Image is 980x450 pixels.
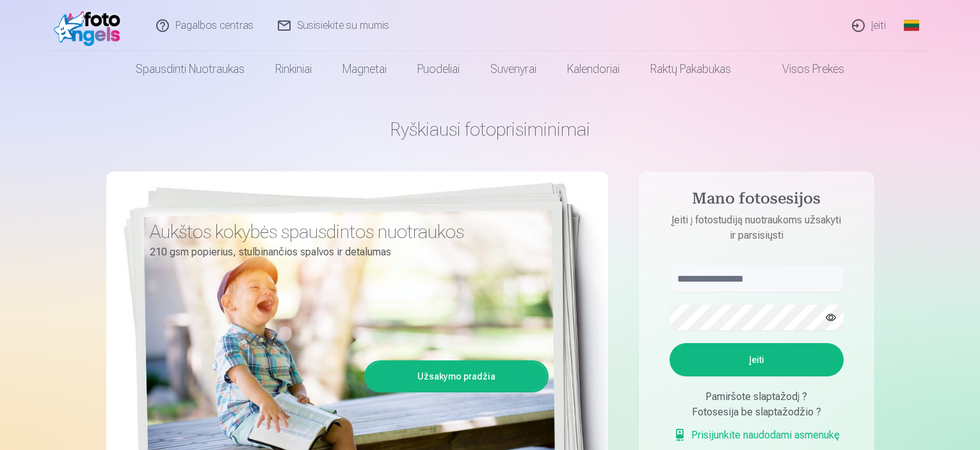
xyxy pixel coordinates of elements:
a: Spausdinti nuotraukas [120,51,260,87]
a: Kalendoriai [552,51,635,87]
img: /fa2 [54,5,127,46]
p: Įeiti į fotostudiją nuotraukoms užsakyti ir parsisiųsti [657,213,856,243]
h4: Mano fotosesijos [657,189,856,213]
a: Prisijunkite naudodami asmenukę [673,428,840,443]
a: Magnetai [327,51,402,87]
h3: Aukštos kokybės spausdintos nuotraukos [150,220,539,243]
button: Įeiti [670,343,844,376]
div: Pamiršote slaptažodį ? [670,389,844,405]
a: Rinkiniai [260,51,327,87]
a: Suvenyrai [475,51,552,87]
p: 210 gsm popierius, stulbinančios spalvos ir detalumas [150,243,539,261]
a: Užsakymo pradžia [366,362,547,390]
a: Raktų pakabukas [635,51,746,87]
a: Visos prekės [746,51,860,87]
div: Fotosesija be slaptažodžio ? [670,405,844,420]
a: Puodeliai [402,51,475,87]
h1: Ryškiausi fotoprisiminimai [106,118,874,141]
